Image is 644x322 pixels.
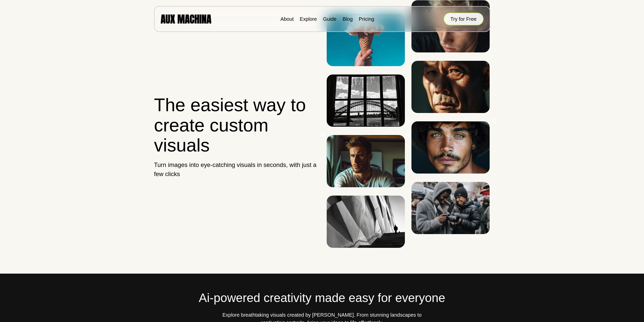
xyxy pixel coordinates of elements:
button: Next [406,132,411,137]
img: Image [327,196,405,248]
button: Previous [405,119,410,124]
img: AUX MACHINA [161,14,211,23]
h1: The easiest way to create custom visuals [154,95,318,155]
img: Image [411,61,490,113]
button: Next [491,119,496,124]
img: Image [411,121,490,174]
p: Turn images into eye-catching visuals in seconds, with just a few clicks [154,160,318,179]
img: Image [327,74,405,127]
h2: Ai-powered creativity made easy for everyone [154,289,490,307]
img: Image [411,182,490,234]
a: Pricing [359,16,374,22]
a: Guide [323,16,336,22]
button: Try for Free [444,13,484,25]
img: Image [327,14,405,66]
img: Image [327,135,405,187]
button: Previous [320,132,325,137]
a: About [280,16,294,22]
a: Explore [300,16,317,22]
a: Blog [343,16,353,22]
